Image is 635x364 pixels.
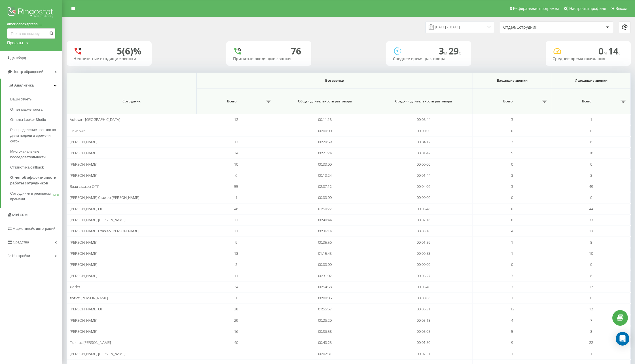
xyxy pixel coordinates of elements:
span: [PERSON_NAME] [70,150,97,155]
span: [PERSON_NAME] Стажер [PERSON_NAME] [70,228,139,233]
span: 1 [511,295,513,300]
a: Аналитика [1,79,62,92]
td: 00:03:48 [374,203,473,214]
div: Проекты [7,40,23,46]
span: логіст [PERSON_NAME] [70,295,108,300]
span: 1 [511,351,513,356]
span: 29 [448,45,461,57]
td: 00:31:02 [276,270,374,281]
td: 00:01:59 [374,237,473,248]
td: 00:36:14 [276,226,374,237]
span: 44 [589,206,593,211]
div: Отдел/Сотрудник [503,25,571,30]
span: [PERSON_NAME] [PERSON_NAME] [70,351,126,356]
td: 00:00:00 [276,159,374,170]
span: Все звонки [213,78,456,83]
a: Распределение звонков по дням недели и времени суток [10,125,62,146]
span: Настройки профиля [569,6,606,11]
span: 40 [234,340,238,345]
span: Mini CRM [12,213,27,217]
td: 00:03:40 [374,281,473,293]
span: 1 [235,295,237,300]
span: 0 [511,128,513,133]
td: 00:21:24 [276,148,374,159]
span: 0 [590,162,592,167]
td: 00:03:18 [374,226,473,237]
span: [PERSON_NAME] [PERSON_NAME] [70,217,126,222]
span: 3 [235,128,237,133]
span: 18 [234,251,238,256]
td: 00:04:17 [374,136,473,148]
span: 0 [511,162,513,167]
span: 12 [510,306,514,312]
td: 00:01:44 [374,170,473,181]
span: Влад стажер ОПГ [70,184,99,189]
span: 1 [511,240,513,245]
span: 9 [235,240,237,245]
span: c [618,50,621,56]
td: 00:05:56 [276,237,374,248]
td: 00:36:58 [276,326,374,337]
span: [PERSON_NAME] [70,162,97,167]
img: Ringostat logo [7,6,55,20]
span: 1 [235,195,237,200]
span: Маркетплейс интеграций [12,226,55,231]
td: 00:00:00 [276,125,374,136]
span: 0 [590,128,592,133]
span: Всего [476,99,540,104]
span: 0 [590,295,592,300]
td: 00:54:58 [276,281,374,293]
span: 49 [589,184,593,189]
td: 00:00:00 [276,192,374,203]
td: 00:03:18 [374,315,473,326]
span: Исходящие звонки [558,78,624,83]
span: Unknown [70,128,86,133]
span: 0 [511,206,513,211]
div: 76 [291,46,301,56]
span: [PERSON_NAME] [70,273,97,278]
span: 0 [590,195,592,200]
div: Среднее время ожидания [553,56,624,61]
span: 10 [589,150,593,155]
a: Ваши отчеты [10,94,62,104]
span: Распределение звонков по дням недели и времени суток [10,127,60,144]
span: [PERSON_NAME] ОПГ [70,306,105,312]
a: americanexspress.... [7,21,55,27]
span: 46 [234,206,238,211]
span: Средняя длительность разговора [382,99,465,104]
td: 00:26:20 [276,315,374,326]
span: c [459,50,461,56]
span: 1 [511,251,513,256]
span: 0 [511,217,513,222]
span: 24 [234,150,238,155]
td: 00:04:06 [374,181,473,192]
span: 7 [511,139,513,144]
a: Сотрудники в реальном времениNEW [10,188,62,204]
span: 3 [235,351,237,356]
span: 13 [589,228,593,233]
td: 00:11:13 [276,114,374,125]
td: 00:01:47 [374,148,473,159]
span: 14 [608,45,621,57]
span: Входящие звонки [479,78,545,83]
a: Отчет маркетолога [10,104,62,115]
span: 21 [234,228,238,233]
span: 8 [590,329,592,334]
span: Средства [13,240,29,244]
td: 00:00:00 [374,192,473,203]
span: Аналитика [14,83,34,87]
span: Дашборд [10,56,26,60]
span: 1 [590,117,592,122]
a: Статистика callback [10,162,62,172]
td: 00:03:05 [374,326,473,337]
span: 6 [590,139,592,144]
td: 02:07:12 [276,181,374,192]
a: Отчет об эффективности работы сотрудников [10,172,62,188]
td: 00:03:27 [374,270,473,281]
td: 00:40:25 [276,337,374,348]
span: 12 [589,306,593,312]
div: Open Intercom Messenger [616,332,629,346]
span: Сотрудник [76,99,187,104]
span: 4 [511,318,513,323]
span: [PERSON_NAME] ОПГ [70,206,105,211]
